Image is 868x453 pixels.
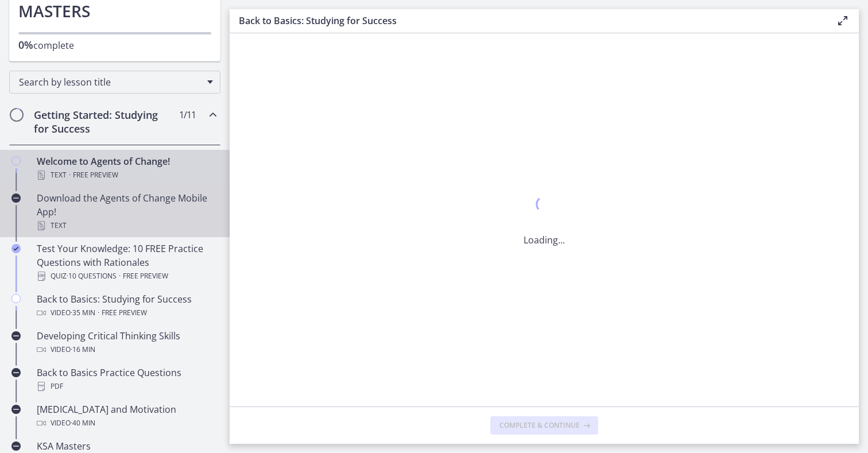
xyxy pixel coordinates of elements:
[71,416,95,430] span: · 40 min
[19,76,201,88] span: Search by lesson title
[73,168,118,182] span: Free preview
[18,38,33,52] span: 0%
[499,421,580,430] span: Complete & continue
[37,380,216,393] div: PDF
[67,269,117,283] span: · 10 Questions
[119,269,121,283] span: ·
[524,193,565,219] div: 1
[37,219,216,233] div: Text
[37,329,216,357] div: Developing Critical Thinking Skills
[34,108,174,135] h2: Getting Started: Studying for Success
[37,242,216,283] div: Test Your Knowledge: 10 FREE Practice Questions with Rationales
[37,402,216,430] div: [MEDICAL_DATA] and Motivation
[239,14,817,28] h3: Back to Basics: Studying for Success
[37,343,216,357] div: Video
[123,269,168,283] span: Free preview
[71,306,95,320] span: · 35 min
[524,233,565,247] p: Loading...
[37,416,216,430] div: Video
[37,292,216,320] div: Back to Basics: Studying for Success
[37,168,216,182] div: Text
[490,416,598,435] button: Complete & continue
[37,191,216,233] div: Download the Agents of Change Mobile App!
[37,306,216,320] div: Video
[37,154,216,182] div: Welcome to Agents of Change!
[102,306,147,320] span: Free preview
[18,38,211,52] p: complete
[9,71,220,94] div: Search by lesson title
[37,269,216,283] div: Quiz
[71,343,95,357] span: · 16 min
[179,108,196,122] span: 1 / 11
[69,168,71,182] span: ·
[11,244,21,253] i: Completed
[37,366,216,393] div: Back to Basics Practice Questions
[98,306,99,320] span: ·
